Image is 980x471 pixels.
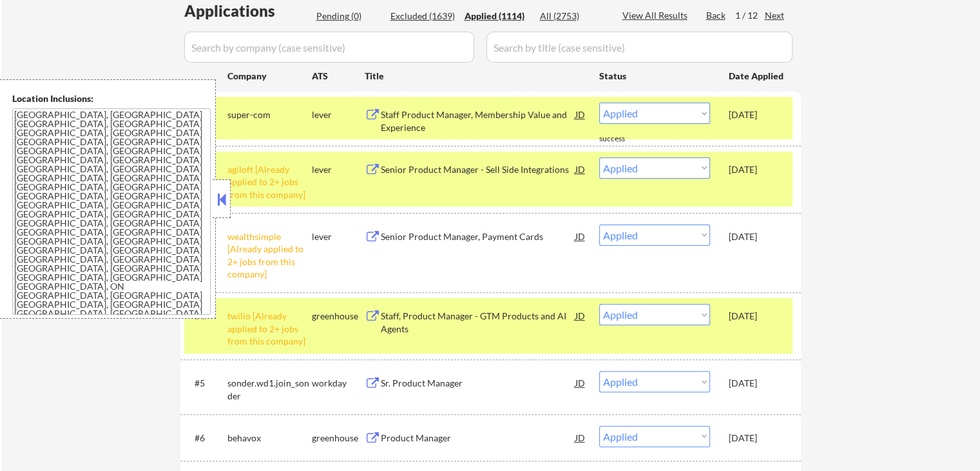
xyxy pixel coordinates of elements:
div: View All Results [622,9,691,22]
div: 1 / 12 [735,9,765,22]
div: lever [312,108,365,121]
div: lever [312,230,365,243]
div: ATS [312,70,365,83]
div: #5 [195,377,217,390]
div: lever [312,163,365,176]
div: Sr. Product Manager [381,377,575,390]
div: Company [227,70,312,83]
div: JD [574,157,587,181]
div: Pending (0) [316,10,381,23]
div: [DATE] [729,163,785,176]
div: [DATE] [729,432,785,445]
div: Senior Product Manager, Payment Cards [381,230,575,243]
input: Search by company (case sensitive) [184,32,474,63]
div: workday [312,377,365,390]
div: super-com [227,108,312,121]
div: Senior Product Manager - Sell Side Integrations [381,163,575,176]
div: Applied (1114) [465,10,529,23]
div: [DATE] [729,310,785,323]
div: #6 [195,432,217,445]
div: JD [574,426,587,449]
div: Product Manager [381,432,575,445]
div: JD [574,371,587,394]
div: Staff, Product Manager - GTM Products and AI Agents [381,310,575,335]
div: Back [706,9,727,22]
div: Staff Product Manager, Membership Value and Experience [381,108,575,134]
div: JD [574,225,587,248]
div: agiloft [Already applied to 2+ jobs from this company] [227,163,312,201]
div: All (2753) [540,10,604,23]
div: Title [365,70,587,83]
div: Excluded (1639) [390,10,455,23]
div: Next [765,9,785,22]
div: JD [574,304,587,327]
div: behavox [227,432,312,445]
div: Status [599,64,710,87]
div: Applications [184,3,312,19]
div: Location Inclusions: [12,92,211,105]
input: Search by title (case sensitive) [486,32,793,63]
div: sonder.wd1.join_sonder [227,377,312,402]
div: greenhouse [312,432,365,445]
div: Date Applied [729,70,785,83]
div: [DATE] [729,377,785,390]
div: [DATE] [729,108,785,121]
div: twilio [Already applied to 2+ jobs from this company] [227,310,312,348]
div: greenhouse [312,310,365,323]
div: wealthsimple [Already applied to 2+ jobs from this company] [227,230,312,281]
div: JD [574,103,587,126]
div: success [599,134,651,145]
div: [DATE] [729,230,785,243]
